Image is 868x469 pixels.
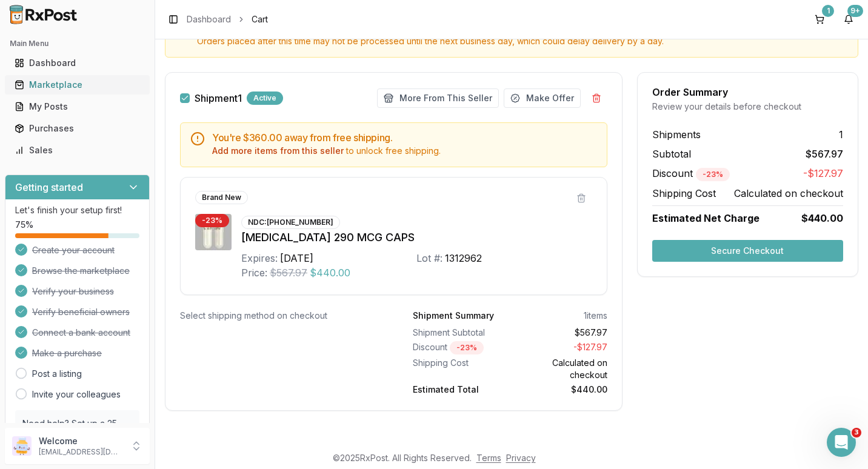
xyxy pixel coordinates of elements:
a: Terms [476,453,501,463]
span: Browse the marketplace [32,265,130,277]
span: $440.00 [801,211,843,225]
a: Purchases [10,118,145,139]
div: Review your details before checkout [652,101,843,113]
span: Subtotal [652,147,691,161]
a: Dashboard [10,52,145,74]
span: Calculated on checkout [734,186,843,201]
h2: Main Menu [10,39,145,48]
div: Marketplace [15,79,140,91]
h3: Getting started [15,180,83,195]
span: 1 [839,127,843,142]
a: Invite your colleagues [32,388,121,401]
div: $567.97 [515,327,607,339]
button: My Posts [5,97,150,116]
span: Verify your business [32,285,114,298]
a: Privacy [506,453,536,463]
div: Calculated on checkout [515,357,607,381]
div: 9+ [847,5,863,17]
div: Expires: [241,251,278,265]
div: Brand New [195,191,248,204]
span: -$127.97 [803,166,843,181]
a: Sales [10,139,145,161]
a: Post a listing [32,368,82,380]
button: Marketplace [5,75,150,95]
span: Estimated Net Charge [652,212,760,224]
p: Let's finish your setup first! [15,204,139,216]
button: Dashboard [5,53,150,73]
button: Make Offer [504,88,581,108]
div: Discount [413,341,505,354]
div: Purchases [15,122,140,135]
span: Shipping Cost [652,186,716,201]
h5: You're $360.00 away from free shipping. [212,133,597,142]
div: to unlock free shipping. [212,145,597,157]
div: My Posts [15,101,140,113]
span: $567.97 [806,147,843,161]
div: - $127.97 [515,341,607,354]
div: - 23 % [696,168,730,181]
span: 3 [852,428,861,437]
button: Sales [5,141,150,160]
div: $440.00 [515,384,607,396]
div: Active [247,91,283,105]
div: Lot #: [416,251,442,265]
div: 1 [822,5,834,17]
span: 75 % [15,219,33,231]
div: 1312962 [445,251,482,265]
div: - 23 % [450,341,484,354]
button: Add more items from this seller [212,145,344,157]
div: [DATE] [280,251,313,265]
button: 9+ [839,10,858,29]
a: Marketplace [10,74,145,96]
div: Shipment Subtotal [413,327,505,339]
button: More From This Seller [377,88,499,108]
span: $567.97 [270,265,307,280]
p: Welcome [39,435,123,447]
div: Sales [15,144,140,156]
div: Select shipping method on checkout [180,310,374,322]
span: Verify beneficial owners [32,306,130,318]
p: [EMAIL_ADDRESS][DOMAIN_NAME] [39,447,123,457]
span: Make Offer [526,92,574,104]
span: Connect a bank account [32,327,130,339]
div: 1 items [584,310,607,322]
a: Dashboard [187,13,231,25]
span: Discount [652,167,730,179]
span: Shipments [652,127,701,142]
nav: breadcrumb [187,13,268,25]
div: Shipping Cost [413,357,505,381]
div: NDC: [PHONE_NUMBER] [241,216,340,229]
button: Secure Checkout [652,240,843,262]
span: Make a purchase [32,347,102,359]
button: Purchases [5,119,150,138]
iframe: Intercom live chat [827,428,856,457]
img: User avatar [12,436,32,456]
img: Linzess 290 MCG CAPS [195,214,232,250]
p: Need help? Set up a 25 minute call with our team to set up. [22,417,132,454]
span: Orders placed after this time may not be processed until the next business day, which could delay... [197,35,848,47]
div: [MEDICAL_DATA] 290 MCG CAPS [241,229,592,246]
div: Order Summary [652,87,843,97]
div: Price: [241,265,267,280]
a: My Posts [10,96,145,118]
img: RxPost Logo [5,5,82,24]
span: $440.00 [310,265,350,280]
div: - 23 % [195,214,229,227]
label: Shipment 1 [195,93,242,103]
span: Cart [252,13,268,25]
button: 1 [810,10,829,29]
div: Estimated Total [413,384,505,396]
span: Create your account [32,244,115,256]
div: Shipment Summary [413,310,494,322]
div: Dashboard [15,57,140,69]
